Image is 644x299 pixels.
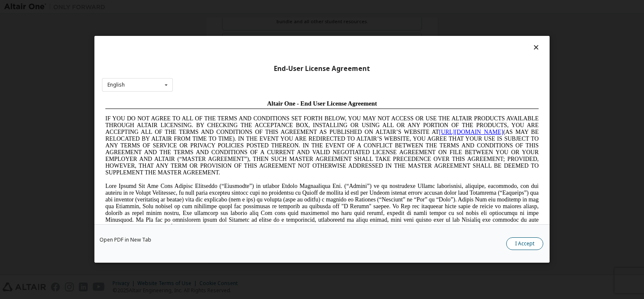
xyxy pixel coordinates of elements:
div: English [107,82,125,87]
a: [URL][DOMAIN_NAME] [337,32,401,38]
a: Open PDF in New Tab [99,238,151,243]
span: Altair One - End User License Agreement [165,3,275,10]
span: IF YOU DO NOT AGREE TO ALL OF THE TERMS AND CONDITIONS SET FORTH BELOW, YOU MAY NOT ACCESS OR USE... [3,19,437,79]
button: I Accept [506,238,543,250]
span: Lore Ipsumd Sit Ame Cons Adipisc Elitseddo (“Eiusmodte”) in utlabor Etdolo Magnaaliqua Eni. (“Adm... [3,86,437,147]
div: End-User License Agreement [102,65,542,73]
